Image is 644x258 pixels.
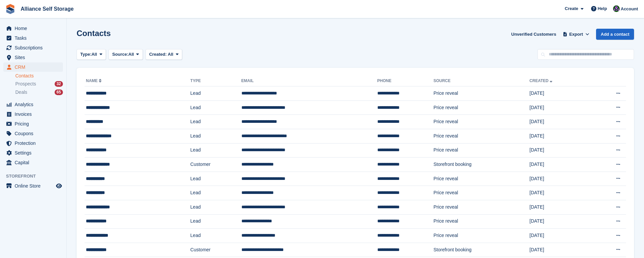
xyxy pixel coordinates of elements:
[529,158,591,172] td: [DATE]
[77,49,106,60] button: Type: All
[3,53,63,62] a: menu
[596,29,634,40] a: Add a contact
[15,89,63,96] a: Deals 65
[529,143,591,158] td: [DATE]
[529,186,591,200] td: [DATE]
[6,173,66,180] span: Storefront
[190,86,241,101] td: Lead
[18,3,76,14] a: Alliance Self Storage
[109,49,143,60] button: Source: All
[569,31,583,38] span: Export
[86,78,103,83] a: Name
[190,243,241,257] td: Customer
[434,172,529,186] td: Price reveal
[190,158,241,172] td: Customer
[55,89,63,95] div: 65
[434,158,529,172] td: Storefront booking
[529,100,591,115] td: [DATE]
[15,33,55,43] span: Tasks
[15,73,63,79] a: Contacts
[55,81,63,87] div: 32
[3,33,63,43] a: menu
[92,51,97,58] span: All
[15,139,55,148] span: Protection
[15,148,55,158] span: Settings
[15,129,55,138] span: Coupons
[529,129,591,143] td: [DATE]
[434,243,529,257] td: Storefront booking
[613,5,620,12] img: Romilly Norton
[434,229,529,243] td: Price reveal
[129,51,134,58] span: All
[3,100,63,109] a: menu
[508,29,559,40] a: Unverified Customers
[80,51,92,58] span: Type:
[112,51,128,58] span: Source:
[190,172,241,186] td: Lead
[529,78,554,83] a: Created
[377,76,434,86] th: Phone
[529,229,591,243] td: [DATE]
[190,143,241,158] td: Lead
[190,186,241,200] td: Lead
[168,52,173,57] span: All
[434,76,529,86] th: Source
[434,115,529,129] td: Price reveal
[529,200,591,214] td: [DATE]
[149,52,167,57] span: Created:
[15,181,55,191] span: Online Store
[15,43,55,52] span: Subscriptions
[434,86,529,101] td: Price reveal
[77,29,111,38] h1: Contacts
[15,158,55,167] span: Capital
[434,129,529,143] td: Price reveal
[190,200,241,214] td: Lead
[529,86,591,101] td: [DATE]
[15,109,55,119] span: Invoices
[190,76,241,86] th: Type
[15,53,55,62] span: Sites
[434,186,529,200] td: Price reveal
[146,49,182,60] button: Created: All
[241,76,377,86] th: Email
[190,214,241,229] td: Lead
[529,243,591,257] td: [DATE]
[3,139,63,148] a: menu
[190,129,241,143] td: Lead
[3,158,63,167] a: menu
[15,24,55,33] span: Home
[15,89,27,95] span: Deals
[561,29,591,40] button: Export
[529,214,591,229] td: [DATE]
[621,6,638,12] span: Account
[15,80,63,87] a: Prospects 32
[3,148,63,158] a: menu
[3,109,63,119] a: menu
[434,214,529,229] td: Price reveal
[434,200,529,214] td: Price reveal
[434,100,529,115] td: Price reveal
[190,115,241,129] td: Lead
[598,5,607,12] span: Help
[15,62,55,72] span: CRM
[3,62,63,72] a: menu
[3,119,63,128] a: menu
[5,4,15,14] img: stora-icon-8386f47178a22dfd0bd8f6a31ec36ba5ce8667c1dd55bd0f319d3a0aa187defe.svg
[3,129,63,138] a: menu
[15,100,55,109] span: Analytics
[434,143,529,158] td: Price reveal
[3,181,63,191] a: menu
[55,182,63,190] a: Preview store
[15,119,55,128] span: Pricing
[15,81,36,87] span: Prospects
[529,115,591,129] td: [DATE]
[190,229,241,243] td: Lead
[529,172,591,186] td: [DATE]
[3,43,63,52] a: menu
[565,5,578,12] span: Create
[190,100,241,115] td: Lead
[3,24,63,33] a: menu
